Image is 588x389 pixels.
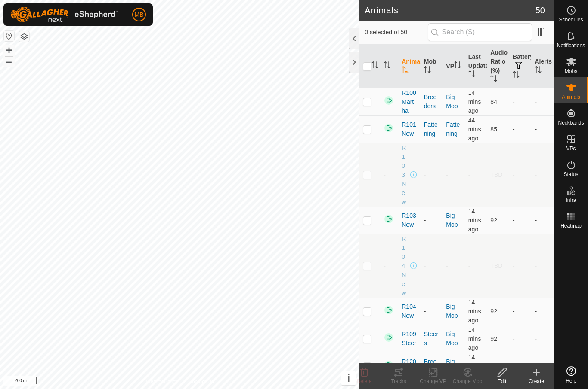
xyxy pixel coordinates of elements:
div: Create [519,377,554,385]
td: - [509,353,532,380]
a: Big Mob [446,94,458,109]
span: 92 [490,308,497,315]
span: R103New [402,143,409,207]
p-sorticon: Activate to sort [490,76,497,83]
p-sorticon: Activate to sort [384,63,390,70]
p-sorticon: Activate to sort [535,67,542,74]
img: returning on [384,332,394,343]
span: R100Martha [402,88,417,115]
h2: Animals [365,5,535,15]
th: VP [443,45,465,88]
a: Contact Us [188,378,214,386]
img: Gallagher Logo [10,7,118,22]
span: 29 Sep 2025 at 10:33 pm [468,208,481,233]
span: VPs [566,146,576,151]
button: + [4,45,14,55]
span: R120New [402,357,417,375]
a: Big Mob [446,303,458,319]
th: Audio Ratio (%) [487,45,509,88]
span: R109Steer [402,330,417,348]
a: Big Mob [446,358,458,374]
div: Fattening [424,120,439,138]
p-sorticon: Activate to sort [371,63,378,70]
button: Map Layers [19,31,29,42]
span: 92 [490,217,497,224]
img: returning on [384,305,394,315]
span: Schedules [559,17,583,22]
th: Mob [421,45,443,88]
span: MB [135,10,144,19]
span: - [384,171,386,178]
span: 29 Sep 2025 at 10:33 pm [468,299,481,324]
span: R101New [402,120,417,138]
img: returning on [384,360,394,370]
p-sorticon: Activate to sort [402,67,409,74]
span: Infra [566,198,576,203]
span: Delete [357,378,372,384]
td: - [509,207,532,234]
span: Heatmap [560,223,582,228]
td: - [531,353,554,380]
span: TBD [490,262,502,269]
span: 50 [535,4,545,17]
th: Alerts [531,45,554,88]
div: - [424,216,439,225]
td: - [509,88,532,115]
input: Search (S) [428,23,532,41]
span: Help [566,378,576,383]
span: Animals [562,94,580,100]
span: R104New [402,234,409,298]
div: Edit [485,377,519,385]
span: 86 [490,363,497,370]
span: - [468,171,470,178]
img: returning on [384,123,394,133]
th: Battery [509,45,532,88]
th: Animal [398,45,421,88]
td: - [531,298,554,325]
a: Big Mob [446,331,458,346]
a: Help [554,363,588,387]
span: 85 [490,126,497,133]
span: i [347,372,350,384]
div: Change VP [416,377,450,385]
td: - [509,234,532,298]
span: 29 Sep 2025 at 10:03 pm [468,117,481,142]
span: TBD [490,171,502,178]
span: 29 Sep 2025 at 10:33 pm [468,89,481,114]
td: - [509,115,532,143]
button: Reset Map [4,31,14,41]
td: - [531,325,554,353]
span: - [468,262,470,269]
div: - [424,261,439,270]
span: Notifications [557,43,585,48]
a: Privacy Policy [146,378,178,386]
span: Mobs [565,69,577,74]
td: - [509,298,532,325]
td: - [531,143,554,207]
span: - [384,262,386,269]
p-sorticon: Activate to sort [468,72,475,79]
span: 84 [490,98,497,105]
p-sorticon: Activate to sort [454,63,461,70]
div: Change Mob [450,377,485,385]
td: - [531,115,554,143]
span: R104New [402,302,417,320]
button: i [341,371,356,385]
div: - [424,307,439,316]
span: 29 Sep 2025 at 10:33 pm [468,354,481,379]
app-display-virtual-paddock-transition: - [446,262,448,269]
div: Breeders [424,357,439,375]
img: returning on [384,95,394,106]
span: 0 selected of 50 [365,28,427,37]
td: - [509,143,532,207]
p-sorticon: Activate to sort [513,72,520,79]
p-sorticon: Activate to sort [424,67,431,74]
span: 92 [490,335,497,342]
th: Last Updated [465,45,487,88]
div: - [424,170,439,179]
span: R103New [402,211,417,229]
a: Fattening [446,121,460,137]
div: Tracks [381,377,416,385]
button: – [4,56,14,67]
span: 29 Sep 2025 at 10:33 pm [468,326,481,351]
